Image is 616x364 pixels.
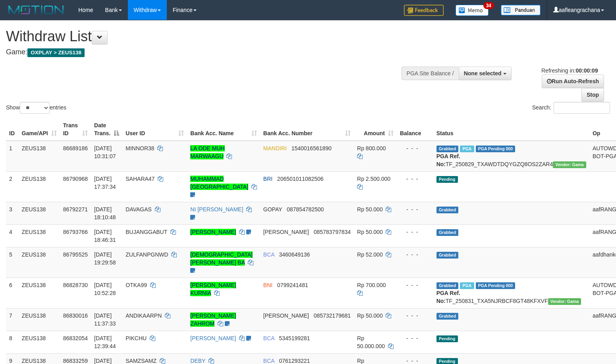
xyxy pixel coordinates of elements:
[126,312,162,319] span: ANDIKAARPN
[263,176,272,182] span: BRI
[19,247,60,278] td: ZEUS138
[63,145,88,151] span: 86689186
[6,29,403,44] h1: Withdraw List
[190,145,224,159] a: LA ODE MUH MARWAAGU
[19,118,60,141] th: Game/API: activate to sort column ascending
[126,206,152,213] span: DAVAGAS
[314,229,351,235] span: Copy 085783797834 to clipboard
[94,176,116,190] span: [DATE] 17:37:34
[6,202,19,224] td: 3
[357,145,386,151] span: Rp 800.000
[436,146,459,152] span: Grabbed
[190,206,243,213] a: NI [PERSON_NAME]
[400,281,430,289] div: - - -
[436,282,459,289] span: Grabbed
[263,229,309,235] span: [PERSON_NAME]
[456,5,489,16] img: Button%20Memo.svg
[126,335,147,341] span: PIKCHU
[20,102,50,114] select: Showentries
[433,118,589,141] th: Status
[436,176,458,183] span: Pending
[400,175,430,183] div: - - -
[279,251,310,258] span: Copy 3460649136 to clipboard
[126,145,154,151] span: MINNOR38
[287,206,324,213] span: Copy 087854782500 to clipboard
[314,312,351,319] span: Copy 085732179681 to clipboard
[19,141,60,172] td: ZEUS138
[19,278,60,308] td: ZEUS138
[357,206,383,213] span: Rp 50.000
[190,282,236,296] a: [PERSON_NAME] KURNIA
[94,312,116,327] span: [DATE] 11:37:33
[6,278,19,308] td: 6
[459,67,512,80] button: None selected
[436,313,459,320] span: Grabbed
[357,229,383,235] span: Rp 50.000
[400,334,430,342] div: - - -
[94,282,116,296] span: [DATE] 10:52:28
[263,282,272,288] span: BNI
[400,144,430,152] div: - - -
[94,145,116,159] span: [DATE] 10:31:07
[6,118,19,141] th: ID
[19,171,60,202] td: ZEUS138
[476,146,516,152] span: PGA Pending
[476,282,516,289] span: PGA Pending
[436,290,460,304] b: PGA Ref. No:
[263,145,287,151] span: MANDIRI
[460,146,474,152] span: Marked by aafkaynarin
[404,5,444,16] img: Feedback.jpg
[433,278,589,308] td: TF_250831_TXA5NJRBCF8GT48KFXVF
[397,118,433,141] th: Balance
[436,335,458,342] span: Pending
[190,335,236,341] a: [PERSON_NAME]
[63,282,88,288] span: 86828730
[483,2,494,9] span: 34
[190,229,236,235] a: [PERSON_NAME]
[464,70,502,77] span: None selected
[581,88,604,102] a: Stop
[460,282,474,289] span: Marked by aafsreyleap
[554,102,610,114] input: Search:
[436,252,459,259] span: Grabbed
[400,205,430,213] div: - - -
[263,335,274,341] span: BCA
[126,251,168,258] span: ZULFANPGNWD
[260,118,354,141] th: Bank Acc. Number: activate to sort column ascending
[277,282,308,288] span: Copy 0799241481 to clipboard
[532,102,610,114] label: Search:
[400,228,430,236] div: - - -
[263,358,274,364] span: BCA
[19,308,60,331] td: ZEUS138
[279,358,310,364] span: Copy 0761293221 to clipboard
[19,331,60,353] td: ZEUS138
[277,176,324,182] span: Copy 206501011082506 to clipboard
[6,48,403,56] h4: Game:
[6,171,19,202] td: 2
[263,206,282,213] span: GOPAY
[263,312,309,319] span: [PERSON_NAME]
[357,251,383,258] span: Rp 52.000
[436,207,459,213] span: Grabbed
[6,331,19,353] td: 8
[6,102,66,114] label: Show entries
[292,145,332,151] span: Copy 1540016561890 to clipboard
[19,224,60,247] td: ZEUS138
[433,141,589,172] td: TF_250829_TXAWDTDQYGZQ8OS2ZAR4
[63,176,88,182] span: 86790968
[91,118,122,141] th: Date Trans.: activate to sort column descending
[548,298,581,305] span: Vendor URL: https://trx31.1velocity.biz
[357,312,383,319] span: Rp 50.000
[63,335,88,341] span: 86832054
[190,312,236,327] a: [PERSON_NAME] ZAHROM
[436,229,459,236] span: Grabbed
[279,335,310,341] span: Copy 5345199281 to clipboard
[94,206,116,220] span: [DATE] 18:10:48
[400,251,430,259] div: - - -
[357,176,390,182] span: Rp 2.500.000
[190,176,248,190] a: MUHAMMAD [GEOGRAPHIC_DATA]
[263,251,274,258] span: BCA
[126,358,156,364] span: SAMZSAMZ
[60,118,91,141] th: Trans ID: activate to sort column ascending
[126,229,167,235] span: BUJANGGABUT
